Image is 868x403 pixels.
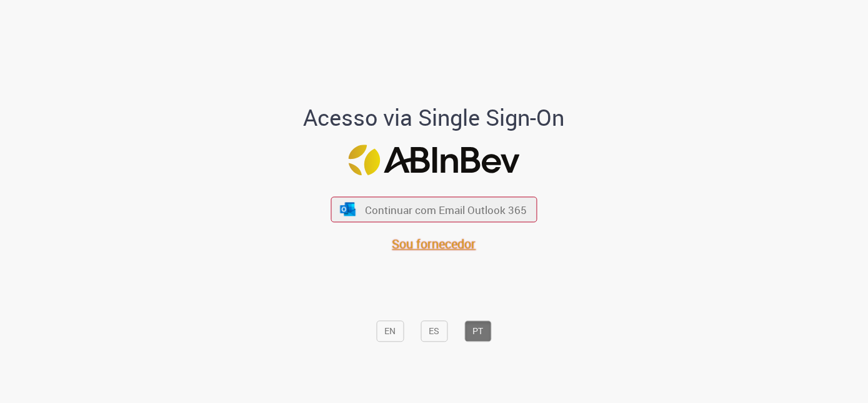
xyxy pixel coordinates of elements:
img: ícone Azure/Microsoft 360 [339,203,356,216]
img: Logo ABInBev [349,145,520,175]
a: Sou fornecedor [392,236,476,253]
button: ES [421,320,448,342]
span: Continuar com Email Outlook 365 [365,203,527,217]
button: PT [465,320,492,342]
button: EN [377,320,404,342]
h1: Acesso via Single Sign-On [261,105,607,130]
button: ícone Azure/Microsoft 360 Continuar com Email Outlook 365 [331,196,537,222]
